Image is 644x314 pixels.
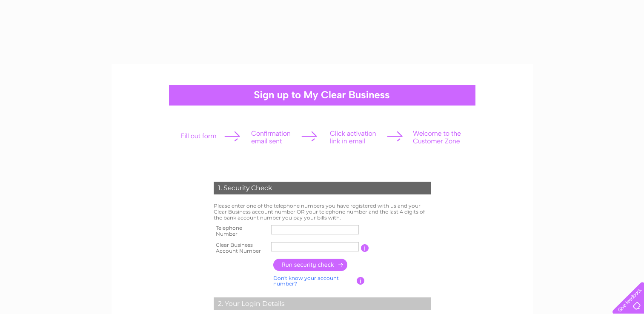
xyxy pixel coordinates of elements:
[361,244,369,252] input: Information
[212,223,269,240] th: Telephone Number
[212,201,433,223] td: Please enter one of the telephone numbers you have registered with us and your Clear Business acc...
[357,277,365,285] input: Information
[273,275,339,287] a: Don't know your account number?
[212,240,269,257] th: Clear Business Account Number
[214,182,431,194] div: 1. Security Check
[214,297,431,310] div: 2. Your Login Details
